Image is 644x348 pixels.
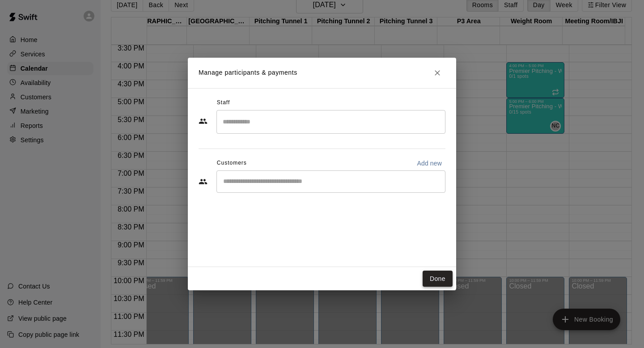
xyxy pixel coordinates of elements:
div: Search staff [216,110,445,134]
div: Start typing to search customers... [216,170,445,193]
button: Done [423,271,453,287]
button: Close [429,65,445,81]
svg: Staff [199,117,208,126]
span: Customers [217,156,247,170]
p: Add new [417,159,442,168]
p: Manage participants & payments [199,68,297,77]
span: Staff [217,96,230,110]
svg: Customers [199,177,208,186]
button: Add new [413,156,445,170]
